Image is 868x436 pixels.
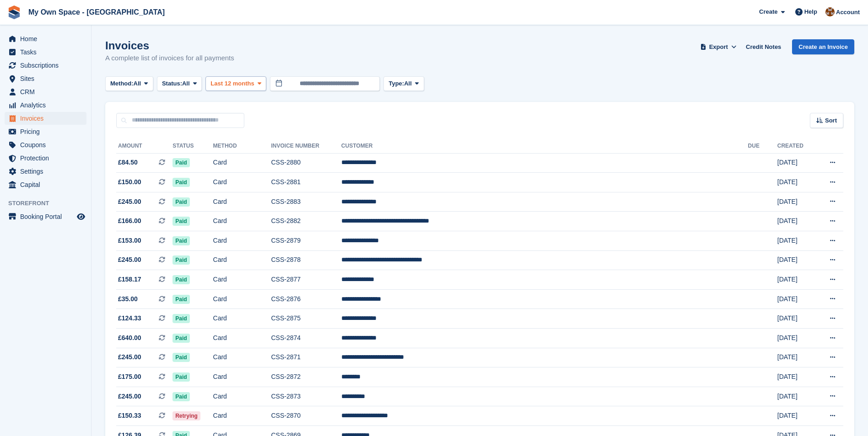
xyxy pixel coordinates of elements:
[173,139,213,154] th: Status
[777,139,815,154] th: Created
[118,275,141,284] span: £158.17
[5,138,86,151] a: menu
[5,59,86,72] a: menu
[271,309,341,329] td: CSS-2875
[836,8,860,17] span: Account
[20,210,75,223] span: Booking Portal
[8,199,91,208] span: Storefront
[118,177,141,187] span: £150.00
[173,295,189,304] span: Paid
[20,125,75,138] span: Pricing
[118,216,141,226] span: £166.00
[5,46,86,58] a: menu
[173,314,189,323] span: Paid
[777,250,815,270] td: [DATE]
[118,236,141,245] span: £153.00
[271,250,341,270] td: CSS-2878
[173,372,189,382] span: Paid
[5,32,86,45] a: menu
[157,76,202,91] button: Status: All
[213,348,271,367] td: Card
[213,153,271,173] td: Card
[5,85,86,98] a: menu
[118,294,138,304] span: £35.00
[173,411,200,420] span: Retrying
[5,210,86,223] a: menu
[105,53,234,64] p: A complete list of invoices for all payments
[271,270,341,290] td: CSS-2877
[825,116,837,125] span: Sort
[213,309,271,329] td: Card
[404,79,412,88] span: All
[173,158,189,167] span: Paid
[116,139,173,154] th: Amount
[777,406,815,426] td: [DATE]
[271,367,341,387] td: CSS-2872
[213,192,271,212] td: Card
[213,406,271,426] td: Card
[173,236,189,245] span: Paid
[271,212,341,231] td: CSS-2882
[777,367,815,387] td: [DATE]
[792,39,854,54] a: Create an Invoice
[271,348,341,367] td: CSS-2871
[213,387,271,406] td: Card
[118,255,141,265] span: £245.00
[777,173,815,192] td: [DATE]
[213,231,271,251] td: Card
[20,152,75,165] span: Protection
[118,352,141,362] span: £245.00
[118,158,138,167] span: £84.50
[777,387,815,406] td: [DATE]
[213,367,271,387] td: Card
[25,5,168,20] a: My Own Space - [GEOGRAPHIC_DATA]
[777,309,815,329] td: [DATE]
[205,76,266,91] button: Last 12 months
[5,72,86,85] a: menu
[182,79,190,88] span: All
[20,32,75,45] span: Home
[777,153,815,173] td: [DATE]
[271,173,341,192] td: CSS-2881
[777,192,815,212] td: [DATE]
[804,7,817,16] span: Help
[271,192,341,212] td: CSS-2883
[777,289,815,309] td: [DATE]
[213,250,271,270] td: Card
[271,329,341,348] td: CSS-2874
[213,270,271,290] td: Card
[271,406,341,426] td: CSS-2870
[777,270,815,290] td: [DATE]
[213,139,271,154] th: Method
[742,39,785,54] a: Credit Notes
[173,197,189,207] span: Paid
[20,112,75,125] span: Invoices
[20,99,75,112] span: Analytics
[118,197,141,207] span: £245.00
[271,139,341,154] th: Invoice Number
[748,139,777,154] th: Due
[777,231,815,251] td: [DATE]
[20,72,75,85] span: Sites
[118,392,141,401] span: £245.00
[271,289,341,309] td: CSS-2876
[20,138,75,151] span: Coupons
[388,79,404,88] span: Type:
[777,212,815,231] td: [DATE]
[5,152,86,165] a: menu
[105,39,234,52] h1: Invoices
[5,165,86,178] a: menu
[118,333,141,343] span: £640.00
[5,178,86,191] a: menu
[173,353,189,362] span: Paid
[173,392,189,401] span: Paid
[271,153,341,173] td: CSS-2880
[75,211,86,222] a: Preview store
[110,79,134,88] span: Method:
[118,314,141,323] span: £124.33
[271,231,341,251] td: CSS-2879
[5,112,86,125] a: menu
[105,76,153,91] button: Method: All
[5,99,86,112] a: menu
[383,76,424,91] button: Type: All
